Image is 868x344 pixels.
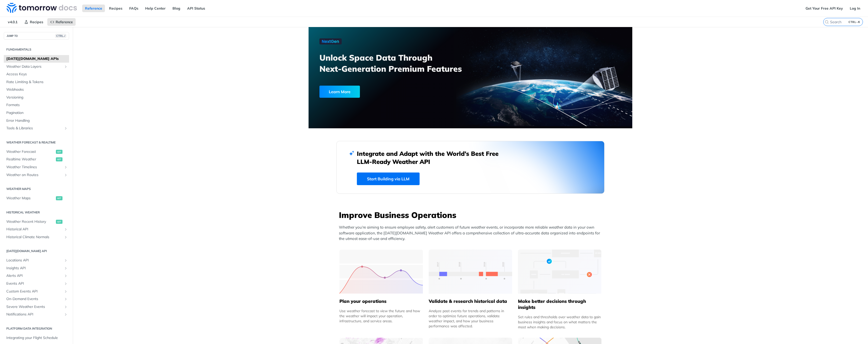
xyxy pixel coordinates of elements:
[64,305,68,309] button: Show subpages for Severe Weather Events
[21,18,46,26] a: Recipes
[6,219,55,224] span: Weather Recent History
[4,94,69,101] a: Versioning
[6,157,55,162] span: Realtime Weather
[4,226,69,233] a: Historical APIShow subpages for Historical API
[6,72,68,77] span: Access Keys
[6,297,62,302] span: On-Demand Events
[6,95,68,100] span: Versioning
[4,32,69,40] button: JUMP TOCTRL-/
[126,5,141,12] a: FAQs
[4,233,69,241] a: Historical Climate NormalsShow subpages for Historical Climate Normals
[4,295,69,303] a: On-Demand EventsShow subpages for On-Demand Events
[7,3,77,13] img: Tomorrow.io Weather API Docs
[47,18,76,26] a: Reference
[6,80,68,85] span: Rate Limiting & Tokens
[6,110,68,115] span: Pagination
[4,311,69,318] a: Notifications APIShow subpages for Notifications API
[518,250,601,294] img: a22d113-group-496-32x.svg
[142,5,168,12] a: Help Center
[4,125,69,132] a: Tools & LibrariesShow subpages for Tools & Libraries
[4,187,69,191] h2: Weather Maps
[56,20,73,24] span: Reference
[357,150,506,166] h2: Integrate and Adapt with the World’s Best Free LLM-Ready Weather API
[4,280,69,287] a: Events APIShow subpages for Events API
[6,64,62,69] span: Weather Data Layers
[64,165,68,169] button: Show subpages for Weather Timelines
[4,303,69,311] a: Severe Weather EventsShow subpages for Severe Weather Events
[6,165,62,170] span: Weather Timelines
[339,225,604,242] p: Whether you’re aiming to ensure employee safety, alert customers of future weather events, or inc...
[319,38,342,44] img: NextGen
[106,5,125,12] a: Recipes
[56,220,62,224] span: get
[847,19,861,24] kbd: CTRL-K
[6,258,62,263] span: Locations API
[4,334,69,342] a: Integrating your Flight Schedule
[4,288,69,295] a: Custom Events APIShow subpages for Custom Events API
[64,266,68,270] button: Show subpages for Insights API
[518,314,601,330] div: Set rules and thresholds over weather data to gain business insights and focus on what matters th...
[6,281,62,286] span: Events API
[56,196,62,200] span: get
[4,163,69,171] a: Weather TimelinesShow subpages for Weather Timelines
[64,282,68,286] button: Show subpages for Events API
[319,86,360,98] div: Learn More
[319,52,476,74] h3: Unlock Space Data Through Next-Generation Premium Features
[4,47,69,52] h2: Fundamentals
[6,273,62,278] span: Alerts API
[64,65,68,69] button: Show subpages for Weather Data Layers
[184,5,208,12] a: API Status
[4,171,69,179] a: Weather on RoutesShow subpages for Weather on Routes
[4,249,69,253] h2: [DATE][DOMAIN_NAME] API
[4,210,69,215] h2: Historical Weather
[64,258,68,262] button: Show subpages for Locations API
[429,250,512,294] img: 13d7ca0-group-496-2.svg
[55,34,66,38] span: CTRL-/
[4,148,69,156] a: Weather Forecastget
[64,274,68,278] button: Show subpages for Alerts API
[4,264,69,272] a: Insights APIShow subpages for Insights API
[30,20,43,24] span: Recipes
[6,149,55,154] span: Weather Forecast
[825,20,829,24] svg: Search
[357,173,420,185] a: Start Building via LLM
[429,298,512,304] h5: Validate & research historical data
[4,70,69,78] a: Access Keys
[4,194,69,202] a: Weather Mapsget
[6,227,62,232] span: Historical API
[6,304,62,309] span: Severe Weather Events
[64,289,68,293] button: Show subpages for Custom Events API
[4,109,69,117] a: Pagination
[6,196,55,201] span: Weather Maps
[803,5,846,12] a: Get Your Free API Key
[6,56,68,61] span: [DATE][DOMAIN_NAME] APIs
[56,150,62,154] span: get
[4,326,69,331] h2: Platform DATA integration
[64,173,68,177] button: Show subpages for Weather on Routes
[847,5,863,12] a: Log In
[6,118,68,123] span: Error Handling
[4,86,69,93] a: Webhooks
[64,126,68,130] button: Show subpages for Tools & Libraries
[6,335,68,340] span: Integrating your Flight Schedule
[339,308,423,324] div: Use weather forecast to view the future and how the weather will impact your operation, infrastru...
[4,272,69,280] a: Alerts APIShow subpages for Alerts API
[4,55,69,63] a: [DATE][DOMAIN_NAME] APIs
[4,140,69,145] h2: Weather Forecast & realtime
[4,101,69,109] a: Formats
[6,312,62,317] span: Notifications API
[339,298,423,304] h5: Plan your operations
[4,218,69,226] a: Weather Recent Historyget
[6,235,62,240] span: Historical Climate Normals
[6,103,68,108] span: Formats
[4,63,69,70] a: Weather Data LayersShow subpages for Weather Data Layers
[6,126,62,131] span: Tools & Libraries
[6,266,62,271] span: Insights API
[339,250,423,294] img: 39565e8-group-4962x.svg
[4,257,69,264] a: Locations APIShow subpages for Locations API
[4,117,69,125] a: Error Handling
[6,289,62,294] span: Custom Events API
[170,5,183,12] a: Blog
[56,157,62,161] span: get
[4,78,69,86] a: Rate Limiting & Tokens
